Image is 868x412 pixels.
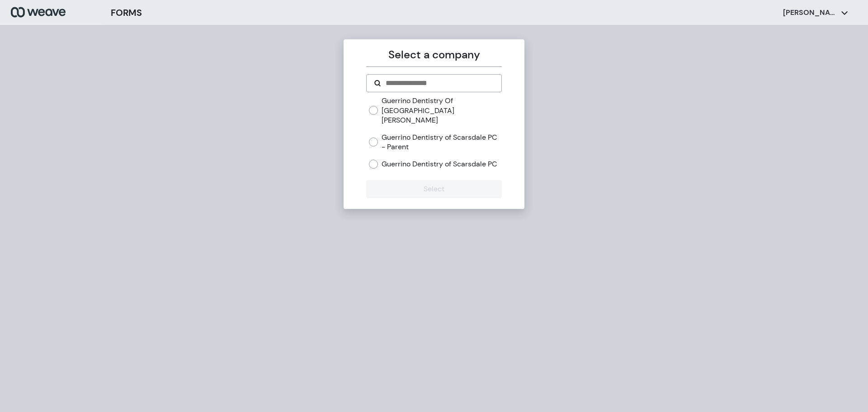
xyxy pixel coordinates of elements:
[382,133,501,152] label: Guerrino Dentistry of Scarsdale PC - Parent
[366,180,501,198] button: Select
[366,47,501,63] p: Select a company
[385,78,494,89] input: Search
[382,96,501,125] label: Guerrino Dentistry Of [GEOGRAPHIC_DATA][PERSON_NAME]
[382,159,497,169] label: Guerrino Dentistry of Scarsdale PC
[111,6,142,19] h3: FORMS
[783,8,837,18] p: [PERSON_NAME]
